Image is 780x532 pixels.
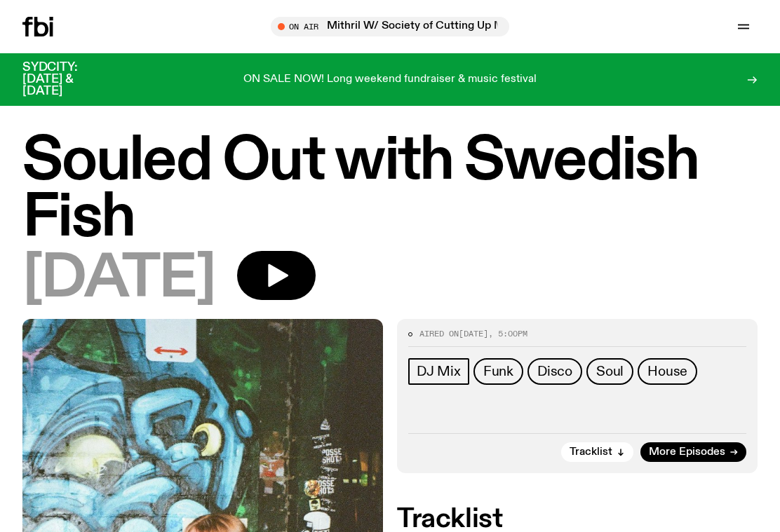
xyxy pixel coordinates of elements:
span: Soul [596,364,624,379]
span: DJ Mix [417,364,461,379]
a: Disco [527,358,582,385]
span: House [647,364,687,379]
a: Soul [586,358,633,385]
p: ON SALE NOW! Long weekend fundraiser & music festival [243,74,537,86]
span: Funk [483,364,513,379]
span: Tracklist [570,447,612,458]
a: DJ Mix [408,358,469,385]
span: Disco [537,364,572,379]
a: House [638,358,697,385]
span: Aired on [419,328,459,339]
button: On AirMithril W/ Society of Cutting Up Men (S.C.U.M) - Guest Programming!! [271,17,509,36]
span: , 5:00pm [488,328,527,339]
span: More Episodes [649,447,725,458]
h2: Tracklist [397,507,758,532]
span: [DATE] [459,328,488,339]
button: Tracklist [561,442,633,462]
a: Funk [473,358,523,385]
h3: SYDCITY: [DATE] & [DATE] [22,62,112,97]
h1: Souled Out with Swedish Fish [22,133,758,247]
a: More Episodes [640,442,746,462]
span: [DATE] [22,251,215,308]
